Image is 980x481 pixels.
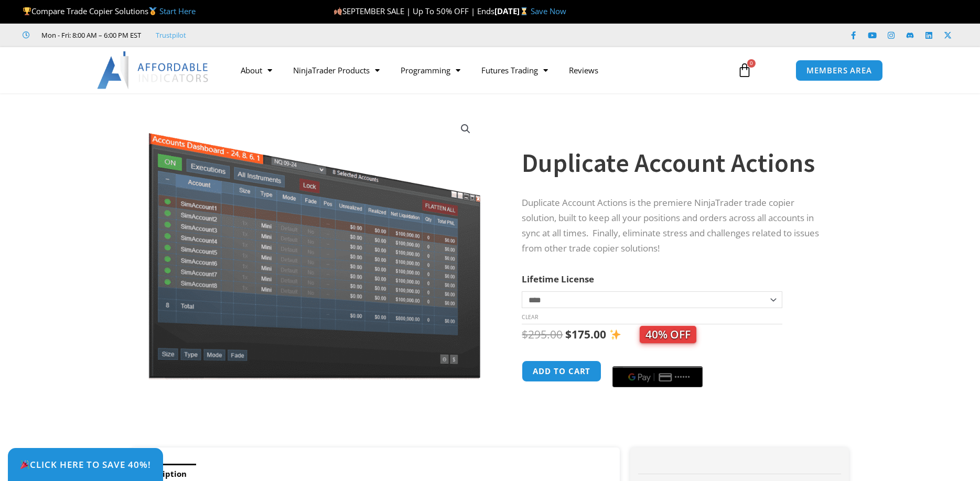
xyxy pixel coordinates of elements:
a: MEMBERS AREA [795,60,883,81]
a: 🎉Click Here to save 40%! [8,448,163,481]
button: Add to cart [522,360,601,382]
span: 0 [747,59,756,68]
span: Click Here to save 40%! [20,460,151,469]
strong: [DATE] [494,6,531,16]
img: LogoAI | Affordable Indicators – NinjaTrader [97,51,210,89]
a: Futures Trading [471,58,558,82]
text: •••••• [675,374,691,381]
img: 🥇 [149,7,157,15]
h1: Duplicate Account Actions [522,145,828,181]
img: Screenshot 2024-08-26 15414455555 [146,112,483,379]
img: ⌛ [520,7,528,15]
span: MEMBERS AREA [806,67,872,74]
bdi: 175.00 [565,327,606,342]
a: Start Here [159,6,196,16]
a: Programming [390,58,471,82]
a: View full-screen image gallery [456,119,475,138]
a: Reviews [558,58,609,82]
a: Trustpilot [156,29,186,41]
span: 40% OFF [640,326,696,343]
a: Save Now [531,6,566,16]
span: $ [522,327,528,342]
span: Compare Trade Copier Solutions [23,6,196,16]
label: Lifetime License [522,273,594,285]
img: 🍂 [334,7,342,15]
span: $ [565,327,572,342]
span: Mon - Fri: 8:00 AM – 6:00 PM EST [39,29,141,41]
nav: Menu [230,58,725,82]
a: 0 [721,55,768,85]
img: ✨ [610,329,621,340]
a: Clear options [522,313,538,321]
iframe: Secure payment input frame [610,359,705,360]
img: 🎉 [20,460,29,469]
button: Buy with GPay [612,366,703,387]
img: 🏆 [23,7,31,15]
p: Duplicate Account Actions is the premiere NinjaTrader trade copier solution, built to keep all yo... [522,195,828,256]
a: About [230,58,283,82]
bdi: 295.00 [522,327,563,342]
span: SEPTEMBER SALE | Up To 50% OFF | Ends [333,6,494,16]
a: NinjaTrader Products [283,58,390,82]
